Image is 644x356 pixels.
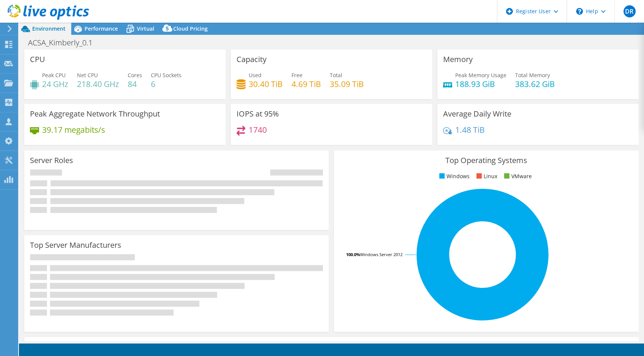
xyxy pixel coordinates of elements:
span: Peak CPU [42,72,66,79]
li: Windows [437,172,470,180]
h3: IOPS at 95% [237,110,279,118]
h4: 4.69 TiB [291,80,321,88]
span: CPU Sockets [151,72,182,79]
span: DR [624,5,636,17]
h4: 84 [128,80,142,88]
h4: 30.40 TiB [249,80,283,88]
h3: Top Operating Systems [340,156,633,165]
h4: 383.62 GiB [515,80,555,88]
h3: CPU [30,55,45,64]
h3: Average Daily Write [443,110,511,118]
span: Cores [128,72,142,79]
svg: \n [576,8,583,15]
tspan: 100.0% [346,252,360,257]
h4: 35.09 TiB [330,80,364,88]
span: Total Memory [515,72,550,79]
h4: 218.40 GHz [77,80,119,88]
span: Peak Memory Usage [455,72,506,79]
h1: ACSA_Kimberly_0.1 [25,39,104,47]
h4: 39.17 megabits/s [42,126,105,134]
h4: 1.48 TiB [455,126,485,134]
span: Environment [32,25,66,32]
span: Cloud Pricing [173,25,208,32]
span: Used [249,72,262,79]
h4: 1740 [249,126,267,134]
h3: Capacity [237,55,266,64]
h4: 6 [151,80,182,88]
span: Performance [85,25,118,32]
li: Linux [475,172,497,180]
h3: Peak Aggregate Network Throughput [30,110,160,118]
span: Virtual [137,25,154,32]
tspan: Windows Server 2012 [360,252,403,257]
h4: 24 GHz [42,80,68,88]
h4: 188.93 GiB [455,80,506,88]
h3: Memory [443,55,473,64]
h3: Server Roles [30,156,73,165]
li: VMware [502,172,532,180]
span: Free [291,72,302,79]
span: Total [330,72,342,79]
span: Net CPU [77,72,98,79]
h3: Top Server Manufacturers [30,241,121,249]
